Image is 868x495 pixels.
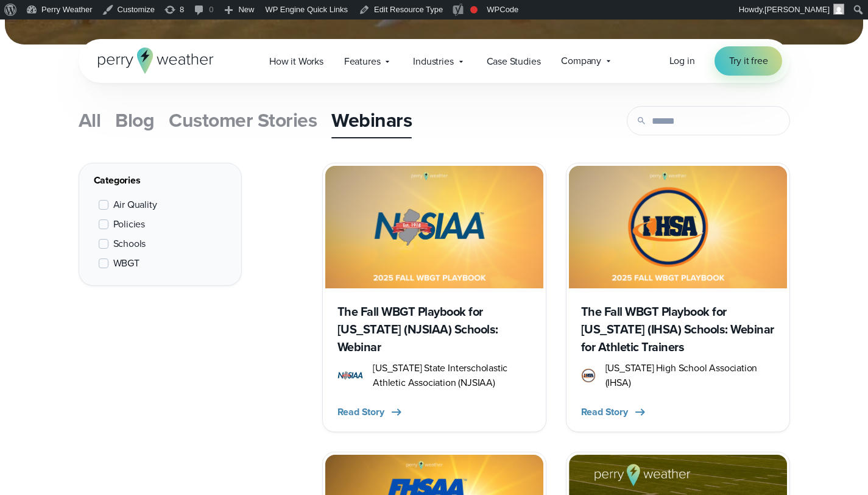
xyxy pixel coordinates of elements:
[581,405,647,419] button: Read Story
[581,405,628,419] span: Read Story
[325,166,543,288] img: NJSIAA WBGT playbook
[331,105,412,135] span: Webinars
[113,217,146,232] span: Policies
[729,54,768,68] span: Try it free
[115,103,154,137] a: Blog
[476,49,551,74] a: Case Studies
[269,54,323,69] span: How it Works
[569,166,787,288] img: IHSA WBGT playbook
[331,103,412,137] a: Webinars
[605,361,775,390] span: [US_STATE] High School Association (IHSA)
[669,54,695,68] span: Log in
[337,405,404,419] button: Read Story
[669,54,695,68] a: Log in
[581,368,596,383] img: Illinois high school association (IHSA)
[259,49,334,74] a: How it Works
[113,237,146,251] span: Schools
[169,105,317,135] span: Customer Stories
[337,405,384,419] span: Read Story
[113,256,139,271] span: WBGT
[561,54,601,68] span: Company
[764,5,830,14] span: [PERSON_NAME]
[470,6,478,13] div: Focus keyphrase not set
[79,105,101,135] span: All
[337,368,364,383] img: NJSIAA
[337,303,531,356] h3: The Fall WBGT Playbook for [US_STATE] (NJSIAA) Schools: Webinar
[413,54,453,69] span: Industries
[115,105,154,135] span: Blog
[322,163,546,432] a: NJSIAA WBGT playbook The Fall WBGT Playbook for [US_STATE] (NJSIAA) Schools: Webinar NJSIAA [US_S...
[94,173,227,188] div: Categories
[113,198,157,212] span: Air Quality
[581,303,775,356] h3: The Fall WBGT Playbook for [US_STATE] (IHSA) Schools: Webinar for Athletic Trainers
[169,103,317,137] a: Customer Stories
[715,46,783,76] a: Try it free
[566,163,790,432] a: IHSA WBGT playbook The Fall WBGT Playbook for [US_STATE] (IHSA) Schools: Webinar for Athletic Tra...
[487,54,541,69] span: Case Studies
[344,54,381,69] span: Features
[373,361,531,390] span: [US_STATE] State Interscholastic Athletic Association (NJSIAA)
[79,103,101,137] a: All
